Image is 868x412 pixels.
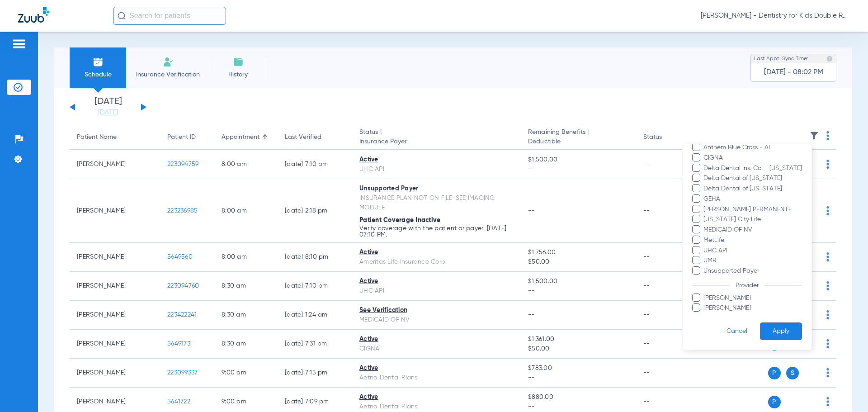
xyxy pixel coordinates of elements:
[703,184,802,194] span: Delta Dental of [US_STATE]
[823,369,868,412] iframe: Chat Widget
[703,215,802,224] span: [US_STATE] City Life
[703,143,802,152] span: Anthem Blue Cross - AI
[703,294,802,303] span: [PERSON_NAME]
[703,266,802,276] span: Unsupported Payer
[703,153,802,163] span: CIGNA
[703,174,802,183] span: Delta Dental of [US_STATE]
[760,322,802,340] button: Apply
[703,225,802,235] span: MEDICAID OF NV
[703,303,802,313] span: [PERSON_NAME]
[703,194,802,204] span: GEHA
[703,236,802,245] span: MetLife
[703,164,802,173] span: Delta Dental Ins. Co. - [US_STATE]
[730,282,764,289] span: Provider
[703,205,802,214] span: [PERSON_NAME] PERMANENTE
[714,322,760,340] button: Cancel
[703,246,802,256] span: UHC API
[703,256,802,265] span: UMR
